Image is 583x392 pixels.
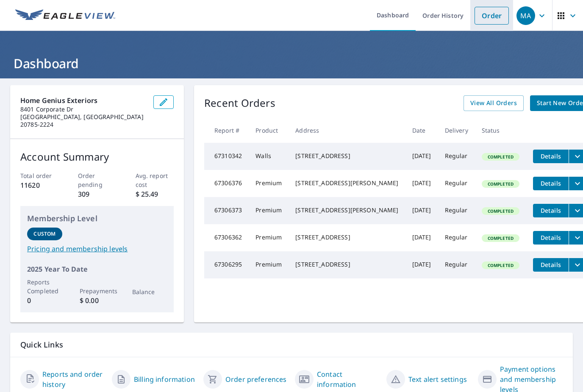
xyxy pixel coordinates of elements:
[249,197,289,224] td: Premium
[475,118,526,143] th: Status
[20,113,147,128] p: [GEOGRAPHIC_DATA], [GEOGRAPHIC_DATA] 20785-2224
[20,149,174,164] p: Account Summary
[15,9,115,22] img: EV Logo
[134,374,195,384] a: Billing information
[20,180,59,190] p: 11620
[295,152,398,160] div: [STREET_ADDRESS]
[464,95,524,111] a: View All Orders
[27,213,167,224] p: Membership Level
[533,177,569,190] button: detailsBtn-67306376
[225,374,287,384] a: Order preferences
[405,143,438,170] td: [DATE]
[533,258,569,272] button: detailsBtn-67306295
[317,369,380,389] a: Contact information
[470,98,517,108] span: View All Orders
[204,251,249,278] td: 67306295
[475,7,509,25] a: Order
[42,369,105,389] a: Reports and order history
[10,55,573,72] h1: Dashboard
[538,234,564,242] span: Details
[204,143,249,170] td: 67310342
[483,181,519,187] span: Completed
[78,189,117,199] p: 309
[204,95,275,111] p: Recent Orders
[438,143,475,170] td: Regular
[249,224,289,251] td: Premium
[136,171,174,189] p: Avg. report cost
[438,118,475,143] th: Delivery
[204,224,249,251] td: 67306362
[80,286,115,295] p: Prepayments
[295,233,398,242] div: [STREET_ADDRESS]
[533,204,569,217] button: detailsBtn-67306373
[483,235,519,241] span: Completed
[438,251,475,278] td: Regular
[538,261,564,269] span: Details
[295,260,398,269] div: [STREET_ADDRESS]
[27,244,167,254] a: Pricing and membership levels
[405,118,438,143] th: Date
[295,179,398,187] div: [STREET_ADDRESS][PERSON_NAME]
[249,170,289,197] td: Premium
[483,208,519,214] span: Completed
[132,287,167,296] p: Balance
[483,262,519,268] span: Completed
[27,264,167,274] p: 2025 Year To Date
[538,152,564,160] span: Details
[78,171,117,189] p: Order pending
[538,206,564,214] span: Details
[408,374,467,384] a: Text alert settings
[483,154,519,160] span: Completed
[438,224,475,251] td: Regular
[20,95,147,106] p: Home Genius Exteriors
[27,278,62,295] p: Reports Completed
[249,251,289,278] td: Premium
[405,251,438,278] td: [DATE]
[249,118,289,143] th: Product
[20,339,563,350] p: Quick Links
[136,189,174,199] p: $ 25.49
[80,295,115,306] p: $ 0.00
[249,143,289,170] td: Walls
[438,170,475,197] td: Regular
[20,171,59,180] p: Total order
[204,118,249,143] th: Report #
[533,231,569,245] button: detailsBtn-67306362
[405,224,438,251] td: [DATE]
[533,150,569,163] button: detailsBtn-67310342
[33,230,56,238] p: Custom
[516,6,535,25] div: MA
[204,170,249,197] td: 67306376
[204,197,249,224] td: 67306373
[538,179,564,187] span: Details
[20,106,147,113] p: 8401 Corporate Dr
[405,197,438,224] td: [DATE]
[295,206,398,214] div: [STREET_ADDRESS][PERSON_NAME]
[27,295,62,306] p: 0
[405,170,438,197] td: [DATE]
[289,118,405,143] th: Address
[438,197,475,224] td: Regular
